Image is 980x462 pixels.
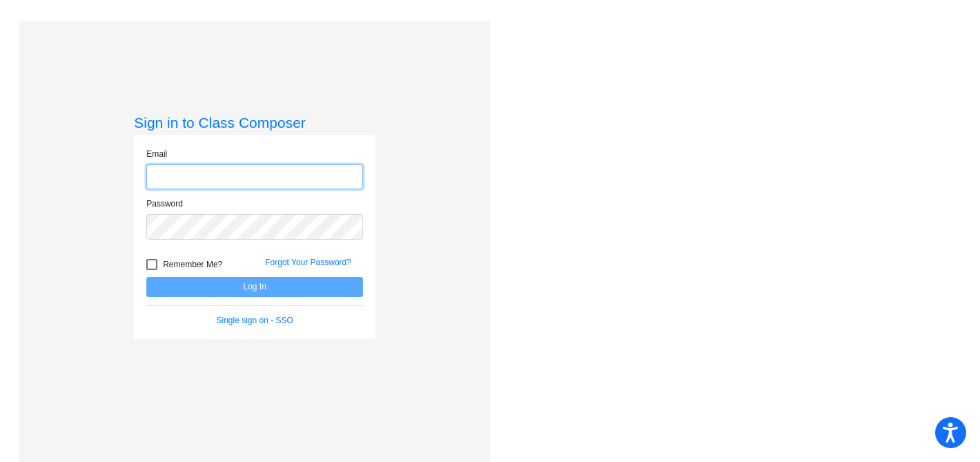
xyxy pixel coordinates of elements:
[163,256,222,273] span: Remember Me?
[146,148,167,160] label: Email
[265,258,351,267] a: Forgot Your Password?
[146,198,183,210] label: Password
[146,277,363,297] button: Log In
[217,316,293,325] a: Single sign on - SSO
[134,114,375,131] h3: Sign in to Class Composer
